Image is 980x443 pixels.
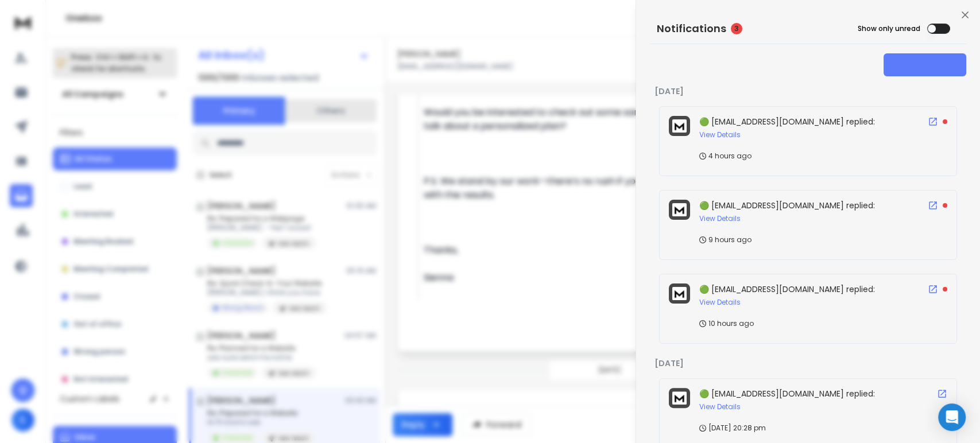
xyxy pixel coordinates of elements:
[672,287,687,300] img: logo
[672,391,687,405] img: logo
[654,357,962,369] p: [DATE]
[672,203,687,216] img: logo
[938,403,966,431] div: Open Intercom Messenger
[699,235,752,244] p: 9 hours ago
[699,402,741,411] button: View Details
[699,200,875,211] span: 🟢 [EMAIL_ADDRESS][DOMAIN_NAME] replied:
[699,388,875,399] span: 🟢 [EMAIL_ADDRESS][DOMAIN_NAME] replied:
[699,116,875,127] span: 🟢 [EMAIL_ADDRESS][DOMAIN_NAME] replied:
[699,298,741,307] button: View Details
[884,53,966,76] button: Mark all as read
[731,23,742,34] span: 3
[657,21,726,37] h3: Notifications
[699,423,766,433] p: [DATE] 20:28 pm
[898,60,952,69] span: Mark all as read
[699,283,875,295] span: 🟢 [EMAIL_ADDRESS][DOMAIN_NAME] replied:
[699,214,741,223] button: View Details
[858,24,920,33] label: Show only unread
[699,151,752,161] p: 4 hours ago
[654,86,962,97] p: [DATE]
[672,119,687,133] img: logo
[699,130,741,139] button: View Details
[699,319,754,328] p: 10 hours ago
